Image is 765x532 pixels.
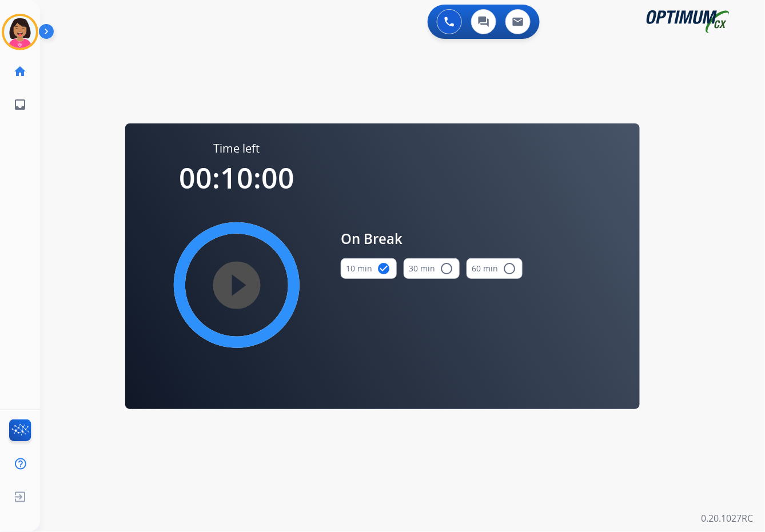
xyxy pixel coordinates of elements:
mat-icon: radio_button_unchecked [503,262,516,275]
mat-icon: play_circle_filled [230,278,244,292]
button: 10 min [341,258,397,279]
p: 0.20.1027RC [702,511,754,525]
mat-icon: home [13,65,27,78]
span: Time left [214,141,260,157]
span: On Break [341,229,523,249]
img: avatar [4,16,36,48]
mat-icon: inbox [13,98,27,111]
mat-icon: radio_button_unchecked [440,262,453,275]
span: 00:10:00 [179,158,294,197]
button: 30 min [404,258,460,279]
button: 60 min [467,258,523,279]
mat-icon: check_circle [377,262,391,275]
